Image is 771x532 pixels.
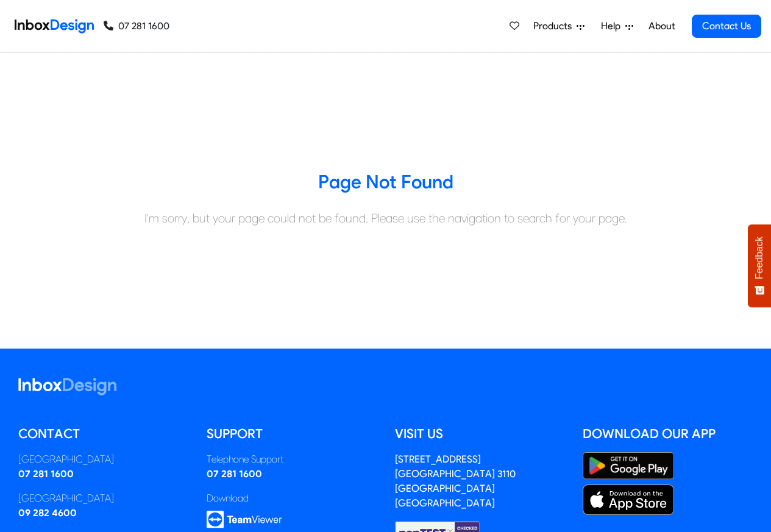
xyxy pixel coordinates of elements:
[583,425,753,443] h5: Download our App
[18,507,77,519] a: 09 282 4600
[207,511,282,528] img: logo_teamviewer.svg
[207,425,377,443] h5: Support
[692,15,761,38] a: Contact Us
[395,453,516,509] a: [STREET_ADDRESS][GEOGRAPHIC_DATA] 3110[GEOGRAPHIC_DATA][GEOGRAPHIC_DATA]
[754,236,765,279] span: Feedback
[207,468,262,480] a: 07 281 1600
[583,452,674,480] img: Google Play Store
[601,19,625,34] span: Help
[207,452,377,467] div: Telephone Support
[748,224,771,307] button: Feedback - Show survey
[583,484,674,515] img: Apple App Store
[533,19,577,34] span: Products
[9,170,762,194] h3: Page Not Found
[9,209,762,227] div: I'm sorry, but your page could not be found. Please use the navigation to search for your page.
[528,14,589,38] a: Products
[645,14,678,38] a: About
[18,468,74,480] a: 07 281 1600
[395,453,516,509] address: [STREET_ADDRESS] [GEOGRAPHIC_DATA] 3110 [GEOGRAPHIC_DATA] [GEOGRAPHIC_DATA]
[596,14,638,38] a: Help
[18,378,116,395] img: logo_inboxdesign_white.svg
[395,425,565,443] h5: Visit us
[207,491,377,506] div: Download
[104,19,169,34] a: 07 281 1600
[18,452,188,467] div: [GEOGRAPHIC_DATA]
[18,425,188,443] h5: Contact
[18,491,188,506] div: [GEOGRAPHIC_DATA]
